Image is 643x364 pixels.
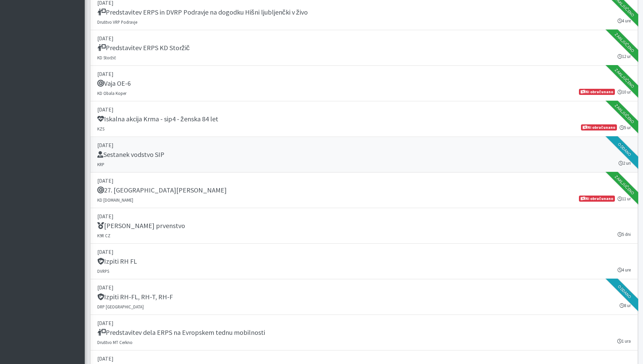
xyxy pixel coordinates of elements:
[97,55,116,60] small: KD Storžič
[581,124,617,130] span: Ni obračunano
[97,115,218,123] h5: Iskalna akcija Krma - sip4 - ženska 84 let
[90,315,638,350] a: [DATE] Predstavitev dela ERPS na Evropskem tednu mobilnosti Društvo MT Cerkno 1 ura
[97,34,631,42] p: [DATE]
[90,279,638,315] a: [DATE] Izpiti RH-FL, RH-T, RH-F DRP [GEOGRAPHIC_DATA] 8 ur Oddano
[97,293,173,301] h5: Izpiti RH-FL, RH-T, RH-F
[97,197,133,203] small: KD [DOMAIN_NAME]
[97,304,144,309] small: DRP [GEOGRAPHIC_DATA]
[579,196,615,202] span: Ni obračunano
[90,208,638,244] a: [DATE] [PERSON_NAME] prvenstvo K9R CZ 5 dni
[90,66,638,101] a: [DATE] Vaja OE-6 KD Obala Koper 10 ur Ni obračunano Zaključeno
[579,89,615,95] span: Ni obračunano
[97,70,631,78] p: [DATE]
[97,19,137,25] small: Društvo VRP Podravje
[97,177,631,185] p: [DATE]
[97,268,109,274] small: DVRPS
[90,173,638,208] a: [DATE] 27. [GEOGRAPHIC_DATA][PERSON_NAME] KD [DOMAIN_NAME] 11 ur Ni obračunano Zaključeno
[618,231,631,238] small: 5 dni
[97,105,631,114] p: [DATE]
[97,248,631,256] p: [DATE]
[97,340,133,345] small: Društvo MT Cerkno
[97,90,126,96] small: KD Obala Koper
[97,328,265,337] h5: Predstavitev dela ERPS na Evropskem tednu mobilnosti
[97,186,227,194] h5: 27. [GEOGRAPHIC_DATA][PERSON_NAME]
[90,101,638,137] a: [DATE] Iskalna akcija Krma - sip4 - ženska 84 let KZS 5 ur Ni obračunano Zaključeno
[97,141,631,149] p: [DATE]
[97,212,631,220] p: [DATE]
[617,338,631,344] small: 1 ura
[97,319,631,327] p: [DATE]
[90,30,638,66] a: [DATE] Predstavitev ERPS KD Storžič KD Storžič 12 ur Zaključeno
[97,222,185,230] h5: [PERSON_NAME] prvenstvo
[97,79,131,87] h5: Vaja OE-6
[97,257,137,265] h5: Izpiti RH FL
[97,355,631,363] p: [DATE]
[97,44,190,52] h5: Predstavitev ERPS KD Storžič
[97,8,308,16] h5: Predstavitev ERPS in DVRP Podravje na dogodku Hišni ljubljenčki v živo
[618,267,631,273] small: 4 ure
[97,283,631,291] p: [DATE]
[90,137,638,173] a: [DATE] Sestanek vodstvo SIP KRP 2 uri Oddano
[97,150,164,159] h5: Sestanek vodstvo SIP
[97,126,104,132] small: KZS
[90,244,638,279] a: [DATE] Izpiti RH FL DVRPS 4 ure
[97,162,104,167] small: KRP
[97,233,110,238] small: K9R CZ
